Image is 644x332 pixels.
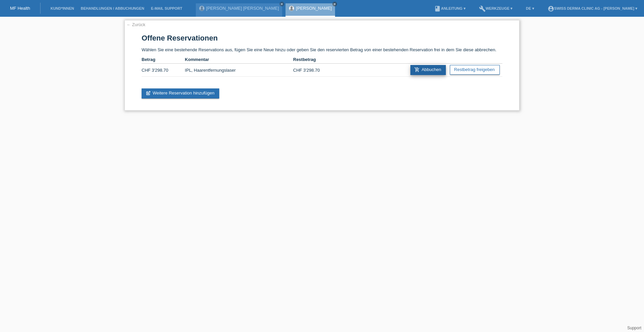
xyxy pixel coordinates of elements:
a: close [279,2,284,6]
a: account_circleSwiss Derma Clinic AG - [PERSON_NAME] ▾ [544,6,641,10]
a: bookAnleitung ▾ [431,6,469,10]
i: add_shopping_cart [414,67,420,72]
a: [PERSON_NAME] [296,6,332,11]
a: Support [627,326,641,330]
a: Restbetrag freigeben [450,65,500,75]
th: Betrag [142,56,185,64]
a: Behandlungen / Abbuchungen [77,6,148,10]
td: CHF 3'298.70 [293,64,336,77]
th: Kommentar [185,56,293,64]
i: build [479,5,486,12]
i: post_add [146,90,151,96]
i: close [280,2,284,6]
td: IPL, Haarentfernungslaser [185,64,293,77]
a: close [332,2,337,6]
a: [PERSON_NAME] [PERSON_NAME] [206,6,279,11]
a: E-Mail Support [148,6,186,10]
div: Wählen Sie eine bestehende Reservations aus, fügen Sie eine Neue hinzu oder geben Sie den reservi... [125,20,519,111]
th: Restbetrag [293,56,336,64]
h1: Offene Reservationen [142,34,502,42]
a: ← Zurück [127,22,145,27]
i: book [434,5,441,12]
a: post_addWeitere Reservation hinzufügen [142,88,219,98]
i: close [333,2,336,6]
a: MF Health [10,6,30,11]
i: account_circle [548,5,554,12]
a: Kund*innen [47,6,77,10]
a: DE ▾ [522,6,537,10]
a: add_shopping_cartAbbuchen [410,65,446,75]
a: buildWerkzeuge ▾ [476,6,516,10]
td: CHF 3'298.70 [142,64,185,77]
